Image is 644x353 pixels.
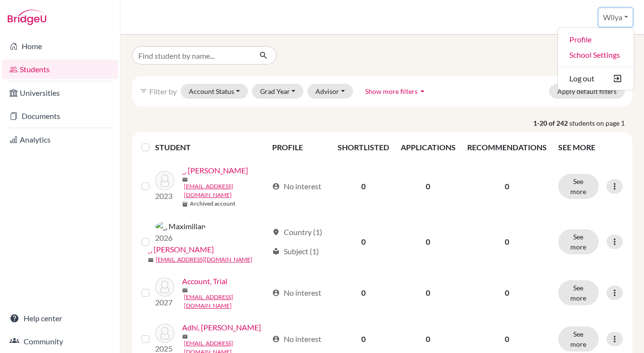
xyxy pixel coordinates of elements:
[2,309,118,328] a: Help center
[272,335,280,343] span: account_circle
[307,84,353,99] button: Advisor
[155,324,174,343] img: Adhi, Maryam Khadijah
[395,214,461,270] td: 0
[558,32,634,47] a: Profile
[266,136,331,159] th: PROFILE
[155,277,174,297] img: Account, Trial
[461,136,552,159] th: RECOMMENDATIONS
[148,244,214,255] a: _, [PERSON_NAME]
[190,199,236,208] b: Archived account
[533,118,569,128] strong: 1-20 of 242
[2,60,118,79] a: Students
[558,174,599,199] button: See more
[272,246,319,257] div: Subject (1)
[140,87,147,95] i: filter_list
[2,106,118,126] a: Documents
[332,136,395,159] th: SHORTLISTED
[155,221,206,232] img: _, Maximilian
[182,165,248,176] a: _, [PERSON_NAME]
[272,248,280,255] span: local_library
[272,183,280,190] span: account_circle
[365,87,418,95] span: Show more filters
[467,333,547,345] p: 0
[332,159,395,214] td: 0
[395,136,461,159] th: APPLICATIONS
[467,236,547,248] p: 0
[272,226,322,238] div: Country (1)
[155,136,266,159] th: STUDENT
[148,257,154,263] span: mail
[156,255,252,264] a: [EMAIL_ADDRESS][DOMAIN_NAME]
[272,333,321,345] div: No interest
[2,130,118,149] a: Analytics
[552,136,629,159] th: SEE MORE
[155,297,174,308] p: 2027
[558,229,599,254] button: See more
[182,334,188,340] span: mail
[182,201,188,207] span: inventory_2
[549,84,625,99] button: Apply default filters
[558,47,634,63] a: School Settings
[155,232,206,244] p: 2026
[467,181,547,192] p: 0
[182,177,188,183] span: mail
[182,288,188,293] span: mail
[395,159,461,214] td: 0
[252,84,304,99] button: Grad Year
[181,84,248,99] button: Account Status
[558,280,599,305] button: See more
[8,10,46,25] img: Bridge-U
[558,327,599,352] button: See more
[184,182,268,199] a: [EMAIL_ADDRESS][DOMAIN_NAME]
[569,118,632,128] span: students on page 1
[272,287,321,299] div: No interest
[149,87,177,96] span: Filter by
[155,190,174,202] p: 2023
[2,37,118,56] a: Home
[557,27,634,91] ul: Wilya
[184,293,268,310] a: [EMAIL_ADDRESS][DOMAIN_NAME]
[272,289,280,297] span: account_circle
[155,171,174,190] img: _, Malika
[357,84,435,99] button: Show more filtersarrow_drop_up
[467,287,547,299] p: 0
[182,275,227,287] a: Account, Trial
[332,214,395,270] td: 0
[599,8,632,26] button: Wilya
[272,181,321,192] div: No interest
[332,270,395,316] td: 0
[272,228,280,236] span: location_on
[132,46,251,65] input: Find student by name...
[2,83,118,103] a: Universities
[558,71,634,86] button: Log out
[395,270,461,316] td: 0
[2,332,118,351] a: Community
[418,86,427,96] i: arrow_drop_up
[182,322,261,333] a: Adhi, [PERSON_NAME]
